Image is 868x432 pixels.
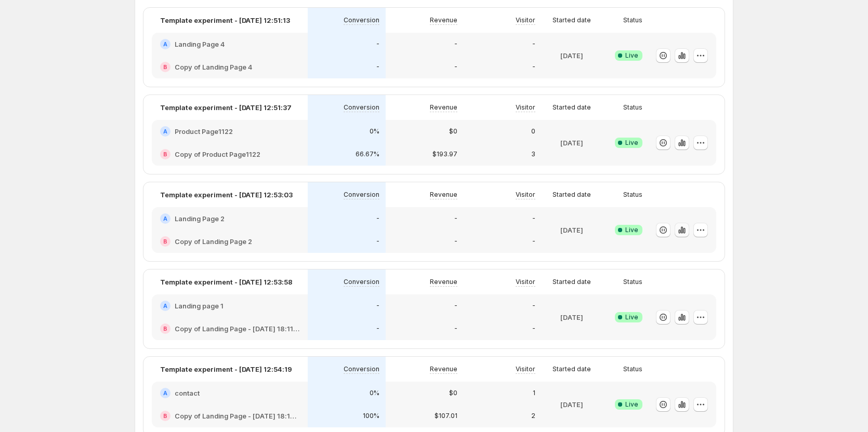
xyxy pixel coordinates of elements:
[175,149,260,159] h2: Copy of Product Page1122
[623,365,642,373] p: Status
[163,390,167,396] h2: A
[454,302,457,310] p: -
[344,103,379,112] p: Conversion
[560,399,583,410] p: [DATE]
[163,413,167,419] h2: B
[531,150,535,158] p: 3
[430,103,457,112] p: Revenue
[175,301,223,311] h2: Landing page 1
[553,278,591,286] p: Started date
[532,302,535,310] p: -
[163,303,167,309] h2: A
[532,214,535,223] p: -
[454,237,457,246] p: -
[454,214,457,223] p: -
[435,412,457,420] p: $107.01
[430,278,457,286] p: Revenue
[160,190,293,200] p: Template experiment - [DATE] 12:53:03
[356,150,379,158] p: 66.67%
[163,238,167,245] h2: B
[432,150,457,158] p: $193.97
[623,103,642,112] p: Status
[376,40,379,48] p: -
[553,191,591,199] p: Started date
[516,16,535,24] p: Visitor
[430,191,457,199] p: Revenue
[175,236,252,247] h2: Copy of Landing Page 2
[163,215,167,222] h2: A
[454,63,457,71] p: -
[363,412,379,420] p: 100%
[344,16,379,24] p: Conversion
[175,62,252,72] h2: Copy of Landing Page 4
[531,127,535,136] p: 0
[376,214,379,223] p: -
[163,326,167,332] h2: B
[344,278,379,286] p: Conversion
[160,102,292,113] p: Template experiment - [DATE] 12:51:37
[454,325,457,333] p: -
[370,127,379,136] p: 0%
[553,365,591,373] p: Started date
[625,51,638,60] span: Live
[532,325,535,333] p: -
[623,16,642,24] p: Status
[560,312,583,322] p: [DATE]
[560,138,583,148] p: [DATE]
[449,127,457,136] p: $0
[625,400,638,409] span: Live
[533,389,535,397] p: 1
[175,126,233,137] h2: Product Page1122
[532,63,535,71] p: -
[430,365,457,373] p: Revenue
[430,16,457,24] p: Revenue
[344,365,379,373] p: Conversion
[344,191,379,199] p: Conversion
[370,389,379,397] p: 0%
[625,226,638,234] span: Live
[160,277,293,287] p: Template experiment - [DATE] 12:53:58
[175,388,200,398] h2: contact
[560,225,583,235] p: [DATE]
[160,364,292,374] p: Template experiment - [DATE] 12:54:19
[516,278,535,286] p: Visitor
[175,213,225,224] h2: Landing Page 2
[560,50,583,61] p: [DATE]
[625,139,638,147] span: Live
[623,191,642,199] p: Status
[160,15,290,25] p: Template experiment - [DATE] 12:51:13
[531,412,535,420] p: 2
[553,16,591,24] p: Started date
[163,64,167,70] h2: B
[163,128,167,134] h2: A
[516,191,535,199] p: Visitor
[175,39,225,49] h2: Landing Page 4
[163,41,167,47] h2: A
[625,313,638,321] span: Live
[376,237,379,246] p: -
[163,151,167,157] h2: B
[553,103,591,112] p: Started date
[516,103,535,112] p: Visitor
[623,278,642,286] p: Status
[532,40,535,48] p: -
[175,411,299,421] h2: Copy of Landing Page - [DATE] 18:15:06
[376,302,379,310] p: -
[175,323,299,334] h2: Copy of Landing Page - [DATE] 18:11:46
[449,389,457,397] p: $0
[376,325,379,333] p: -
[454,40,457,48] p: -
[516,365,535,373] p: Visitor
[532,237,535,246] p: -
[376,63,379,71] p: -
